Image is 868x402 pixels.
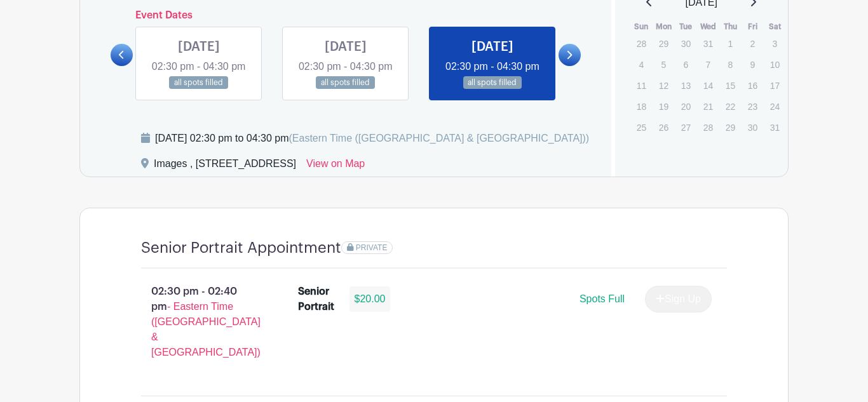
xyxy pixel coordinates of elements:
[698,117,719,137] p: 28
[720,34,741,53] p: 1
[764,117,785,137] p: 31
[742,117,763,137] p: 30
[720,76,741,95] p: 15
[698,97,719,116] p: 21
[306,156,365,177] a: View on Map
[764,97,785,116] p: 24
[356,243,388,252] span: PRIVATE
[631,76,652,95] p: 11
[653,97,674,116] p: 19
[154,156,296,177] div: Images , [STREET_ADDRESS]
[720,55,741,74] p: 8
[742,34,763,53] p: 2
[719,20,742,33] th: Thu
[151,301,261,358] span: - Eastern Time ([GEOGRAPHIC_DATA] & [GEOGRAPHIC_DATA])
[133,10,559,22] h6: Event Dates
[742,55,763,74] p: 9
[720,97,741,116] p: 22
[742,97,763,116] p: 23
[764,20,786,33] th: Sat
[631,55,652,74] p: 4
[631,34,652,53] p: 28
[698,34,719,53] p: 31
[675,76,696,95] p: 13
[675,97,696,116] p: 20
[630,20,653,33] th: Sun
[653,55,674,74] p: 5
[141,239,341,257] h4: Senior Portrait Appointment
[653,76,674,95] p: 12
[720,117,741,137] p: 29
[675,20,697,33] th: Tue
[764,55,785,74] p: 10
[675,117,696,137] p: 27
[349,286,391,312] div: $20.00
[764,76,785,95] p: 17
[675,34,696,53] p: 30
[121,279,278,365] p: 02:30 pm - 02:40 pm
[298,284,334,314] div: Senior Portrait
[580,293,625,304] span: Spots Full
[698,76,719,95] p: 14
[155,131,589,146] div: [DATE] 02:30 pm to 04:30 pm
[653,20,675,33] th: Mon
[653,34,674,53] p: 29
[653,117,674,137] p: 26
[742,20,764,33] th: Fri
[675,55,696,74] p: 6
[631,117,652,137] p: 25
[764,34,785,53] p: 3
[631,97,652,116] p: 18
[697,20,719,33] th: Wed
[698,55,719,74] p: 7
[742,76,763,95] p: 16
[288,133,589,144] span: (Eastern Time ([GEOGRAPHIC_DATA] & [GEOGRAPHIC_DATA]))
